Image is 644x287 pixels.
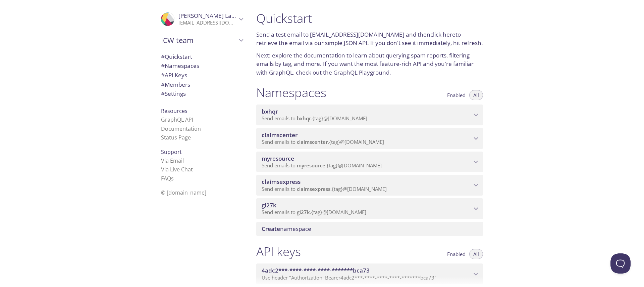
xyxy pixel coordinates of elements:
[161,107,187,115] span: Resources
[262,178,301,186] span: claimsexpress
[156,89,248,98] div: Team Settings
[161,148,182,156] span: Support
[156,80,248,89] div: Members
[262,131,298,139] span: claimscenter
[161,90,186,97] span: Settings
[161,62,165,70] span: #
[297,162,325,169] span: myresource
[469,90,483,100] button: All
[256,105,483,125] div: bxhqr namespace
[262,162,382,169] span: Send emails to . {tag} @[DOMAIN_NAME]
[161,53,165,60] span: #
[156,8,248,30] div: Rajesh Lakhinana
[297,209,310,215] span: gi27k
[262,155,294,162] span: myresource
[161,71,187,79] span: API Keys
[443,90,470,100] button: Enabled
[256,11,483,26] h1: Quickstart
[256,222,483,236] div: Create namespace
[256,128,483,149] div: claimscenter namespace
[156,32,248,49] div: ICW team
[161,175,174,182] a: FAQ
[262,201,276,209] span: gi27k
[161,62,199,70] span: Namespaces
[262,138,384,145] span: Send emails to . {tag} @[DOMAIN_NAME]
[256,198,483,219] div: gi27k namespace
[156,61,248,71] div: Namespaces
[161,189,206,196] span: © [DOMAIN_NAME]
[262,225,280,233] span: Create
[262,209,366,215] span: Send emails to . {tag} @[DOMAIN_NAME]
[161,157,184,164] a: Via Email
[178,19,237,26] p: [EMAIL_ADDRESS][DOMAIN_NAME]
[161,36,237,45] span: ICW team
[297,138,328,145] span: claimscenter
[156,52,248,61] div: Quickstart
[610,253,631,274] iframe: Help Scout Beacon - Open
[297,115,311,122] span: bxhqr
[256,152,483,172] div: myresource namespace
[256,30,483,47] p: Send a test email to and then to retrieve the email via our simple JSON API. If you don't see it ...
[256,51,483,77] p: Next: explore the to learn about querying spam reports, filtering emails by tag, and more. If you...
[262,186,387,192] span: Send emails to . {tag} @[DOMAIN_NAME]
[161,90,165,97] span: #
[161,81,165,88] span: #
[161,134,191,141] a: Status Page
[161,81,190,88] span: Members
[256,85,326,100] h1: Namespaces
[161,53,192,60] span: Quickstart
[443,249,470,259] button: Enabled
[171,175,174,182] span: s
[430,31,455,38] a: click here
[262,225,311,233] span: namespace
[333,69,389,76] a: GraphQL Playground
[156,71,248,80] div: API Keys
[262,115,367,122] span: Send emails to . {tag} @[DOMAIN_NAME]
[310,31,405,38] a: [EMAIL_ADDRESS][DOMAIN_NAME]
[178,12,254,19] span: [PERSON_NAME] Lakhinana
[161,116,193,123] a: GraphQL API
[256,175,483,196] div: claimsexpress namespace
[304,51,345,59] a: documentation
[262,108,278,115] span: bxhqr
[297,186,330,192] span: claimsexpress
[256,244,301,259] h1: API keys
[469,249,483,259] button: All
[161,166,193,173] a: Via Live Chat
[161,125,201,132] a: Documentation
[161,71,165,79] span: #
